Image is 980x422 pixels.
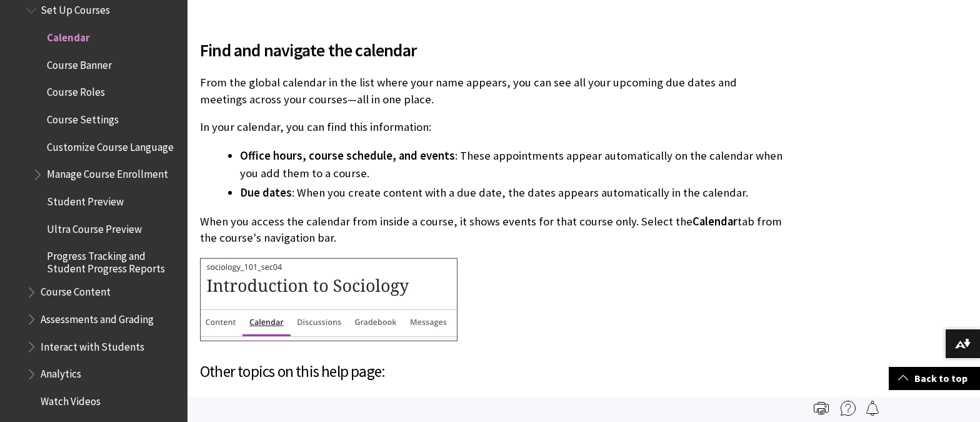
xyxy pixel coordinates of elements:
span: Calendar [47,27,90,44]
span: Due dates [240,185,292,200]
span: Interact with Students [41,336,144,353]
li: : These appointments appear automatically on the calendar when you add them to a course. [240,147,782,182]
p: In your calendar, you can find this information: [200,119,782,135]
span: Ultra Course Preview [47,219,142,235]
span: Course Settings [47,109,119,126]
a: Back to top [889,367,980,390]
span: Find and navigate the calendar [200,37,782,63]
span: Customize Course Language [47,136,174,153]
span: Student Preview [47,191,124,208]
img: Print [814,401,829,416]
img: More help [841,401,856,416]
span: Course Roles [47,82,105,99]
span: Assessments and Grading [41,309,154,326]
span: Watch Videos [41,391,101,408]
span: Course Banner [47,54,112,71]
img: Follow this page [865,401,880,416]
h3: Other topics on this help page: [200,360,782,384]
span: Office hours, course schedule, and events [240,148,455,163]
span: Manage Course Enrollment [47,164,168,181]
p: When you access the calendar from inside a course, it shows events for that course only. Select t... [200,214,782,246]
li: : When you create content with a due date, the dates appears automatically in the calendar. [240,184,782,202]
span: Analytics [41,364,81,381]
span: Progress Tracking and Student Progress Reports [47,245,179,275]
img: Image of a course page, with the Calendar tab underlined in purple [200,258,457,341]
p: From the global calendar in the list where your name appears, you can see all your upcoming due d... [200,75,782,107]
span: Calendar [692,214,737,229]
span: Course Content [41,282,111,299]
